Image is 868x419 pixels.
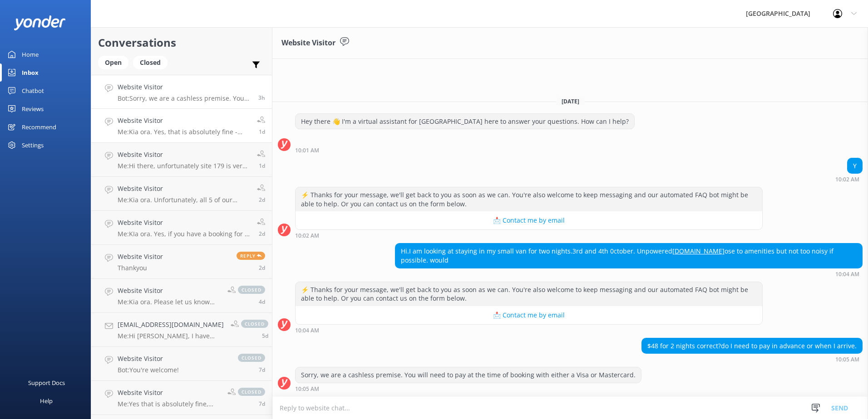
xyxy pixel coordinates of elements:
[118,286,221,296] h4: Website Visitor
[835,357,859,362] strong: 10:05 AM
[98,34,265,51] h2: Conversations
[118,354,179,364] h4: Website Visitor
[296,367,641,383] div: Sorry, we are a cashless premise. You will need to pay at the time of booking with either a Visa ...
[91,381,272,415] a: Website VisitorMe:Yes that is absolutely fine, depending on availability. Just give us a call or ...
[118,116,250,126] h4: Website Visitor
[91,279,272,313] a: Website VisitorMe:Kia ora. Please let us know which dates you are wanting the Tourist Flat. Nga m...
[118,150,250,160] h4: Website Visitor
[835,176,863,182] div: Sep 11 2025 10:02am (UTC +12:00) Pacific/Auckland
[118,94,252,102] p: Bot: Sorry, we are a cashless premise. You will need to pay at the time of booking with either a ...
[118,320,224,330] h4: [EMAIL_ADDRESS][DOMAIN_NAME]
[296,211,762,229] button: 📩 Contact me by email
[259,230,265,238] span: Sep 09 2025 11:48am (UTC +12:00) Pacific/Auckland
[258,94,265,102] span: Sep 11 2025 10:05am (UTC +12:00) Pacific/Auckland
[295,327,763,333] div: Sep 11 2025 10:04am (UTC +12:00) Pacific/Auckland
[91,347,272,381] a: Website VisitorBot:You're welcome!closed7d
[22,82,44,100] div: Chatbot
[91,75,272,109] a: Website VisitorBot:Sorry, we are a cashless premise. You will need to pay at the time of booking ...
[259,264,265,272] span: Sep 08 2025 04:28pm (UTC +12:00) Pacific/Auckland
[40,392,53,410] div: Help
[118,218,250,228] h4: Website Visitor
[98,57,133,67] a: Open
[262,332,268,340] span: Sep 06 2025 10:04am (UTC +12:00) Pacific/Auckland
[241,320,268,328] span: closed
[91,143,272,177] a: Website VisitorMe:Hi there, unfortunately site 179 is very popular and not available at all until...
[295,148,319,153] strong: 10:01 AM
[238,286,265,294] span: closed
[22,118,56,136] div: Recommend
[848,158,862,174] div: Y
[295,232,763,239] div: Sep 11 2025 10:02am (UTC +12:00) Pacific/Auckland
[22,136,44,154] div: Settings
[835,177,859,182] strong: 10:02 AM
[91,109,272,143] a: Website VisitorMe:Kia ora. Yes, that is absolutely fine - notify us via phone or email and we wil...
[641,356,863,362] div: Sep 11 2025 10:05am (UTC +12:00) Pacific/Auckland
[672,247,725,255] a: [DOMAIN_NAME]
[296,114,634,129] div: Hey there 👋 I'm a virtual assistant for [GEOGRAPHIC_DATA] here to answer your questions. How can ...
[237,252,265,260] span: Reply
[133,56,168,69] div: Closed
[295,385,641,392] div: Sep 11 2025 10:05am (UTC +12:00) Pacific/Auckland
[118,332,224,340] p: Me: Hi [PERSON_NAME], I have seen your bookings you are trying to make for next weekend. If you c...
[91,245,272,279] a: Website VisitorThankyouReply2d
[238,354,265,362] span: closed
[91,177,272,211] a: Website VisitorMe:Kia ora. Unfortunately, all 5 of our Tourist Flats are fully booked. Let us kno...
[118,196,250,204] p: Me: Kia ora. Unfortunately, all 5 of our Tourist Flats are fully booked. Let us know if you have ...
[133,57,172,67] a: Closed
[22,45,39,63] div: Home
[295,147,635,153] div: Sep 11 2025 10:01am (UTC +12:00) Pacific/Auckland
[259,366,265,374] span: Sep 04 2025 12:57pm (UTC +12:00) Pacific/Auckland
[259,400,265,408] span: Sep 04 2025 11:35am (UTC +12:00) Pacific/Auckland
[295,386,319,392] strong: 10:05 AM
[91,211,272,245] a: Website VisitorMe:KIa ora. Yes, if you have a booking for a Group Lodge (triple or quad) there is...
[259,196,265,204] span: Sep 09 2025 11:50am (UTC +12:00) Pacific/Auckland
[28,374,65,392] div: Support Docs
[22,100,44,118] div: Reviews
[296,282,762,306] div: ⚡ Thanks for your message, we'll get back to you as soon as we can. You're also welcome to keep m...
[118,264,163,272] p: Thankyou
[259,162,265,170] span: Sep 09 2025 04:41pm (UTC +12:00) Pacific/Auckland
[118,400,221,408] p: Me: Yes that is absolutely fine, depending on availability. Just give us a call or send us an ema...
[118,252,163,262] h4: Website Visitor
[98,56,128,69] div: Open
[642,338,862,354] div: $48 for 2 nights correct?do I need to pay in advance or when I arrive.
[395,244,862,268] div: Hi.I am looking at staying in my small van for two nights.3rd and 4th 0ctober. Unpowered ose to a...
[118,298,221,306] p: Me: Kia ora. Please let us know which dates you are wanting the Tourist Flat. Nga mihi, RHPP Office.
[118,162,250,170] p: Me: Hi there, unfortunately site 179 is very popular and not available at all until [DATE].
[14,15,66,30] img: yonder-white-logo.png
[91,313,272,347] a: [EMAIL_ADDRESS][DOMAIN_NAME]Me:Hi [PERSON_NAME], I have seen your bookings you are trying to make...
[118,366,179,374] p: Bot: You're welcome!
[259,298,265,306] span: Sep 06 2025 05:18pm (UTC +12:00) Pacific/Auckland
[118,128,250,136] p: Me: Kia ora. Yes, that is absolutely fine - notify us via phone or email and we will update your ...
[22,63,39,82] div: Inbox
[296,306,762,324] button: 📩 Contact me by email
[295,233,319,239] strong: 10:02 AM
[296,187,762,211] div: ⚡ Thanks for your message, we'll get back to you as soon as we can. You're also welcome to keep m...
[835,272,859,277] strong: 10:04 AM
[118,82,252,92] h4: Website Visitor
[118,184,250,194] h4: Website Visitor
[395,271,863,277] div: Sep 11 2025 10:04am (UTC +12:00) Pacific/Auckland
[281,37,335,49] h3: Website Visitor
[259,128,265,136] span: Sep 10 2025 11:13am (UTC +12:00) Pacific/Auckland
[118,388,221,398] h4: Website Visitor
[118,230,250,238] p: Me: KIa ora. Yes, if you have a booking for a Group Lodge (triple or quad) there is a parking spa...
[238,388,265,396] span: closed
[295,328,319,333] strong: 10:04 AM
[556,97,585,105] span: [DATE]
